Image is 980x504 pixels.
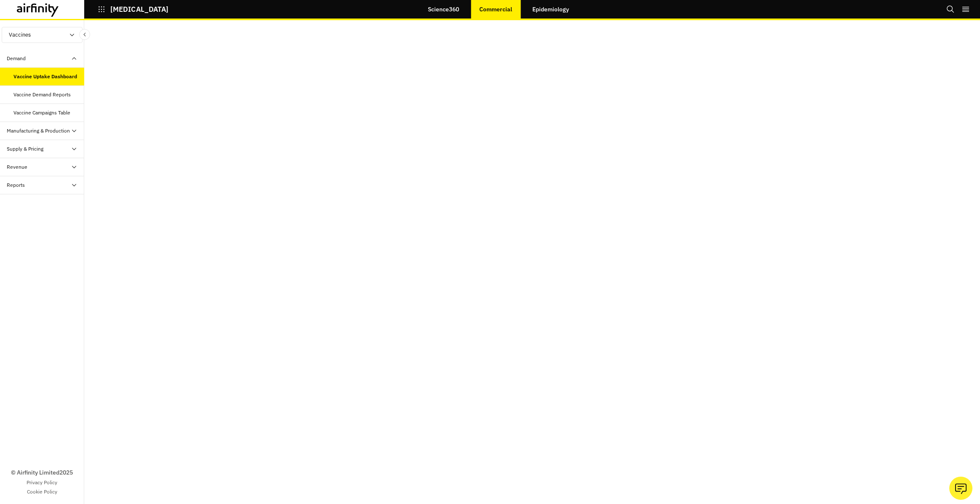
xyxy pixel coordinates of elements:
div: Supply & Pricing [7,145,43,153]
button: Search [946,2,955,16]
div: Revenue [7,163,27,171]
div: Vaccine Campaigns Table [13,109,70,117]
button: [MEDICAL_DATA] [98,2,168,16]
button: Close Sidebar [79,29,90,40]
p: [MEDICAL_DATA] [110,5,168,13]
p: © Airfinity Limited 2025 [11,468,73,477]
div: Demand [7,55,26,62]
button: Ask our analysts [949,477,972,500]
p: Commercial [479,6,512,13]
div: Vaccine Demand Reports [13,91,71,98]
div: Reports [7,181,25,189]
a: Cookie Policy [27,488,57,496]
div: Manufacturing & Production [7,127,70,135]
button: Vaccines [2,27,83,43]
div: Vaccine Uptake Dashboard [13,73,77,80]
a: Privacy Policy [27,479,57,486]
